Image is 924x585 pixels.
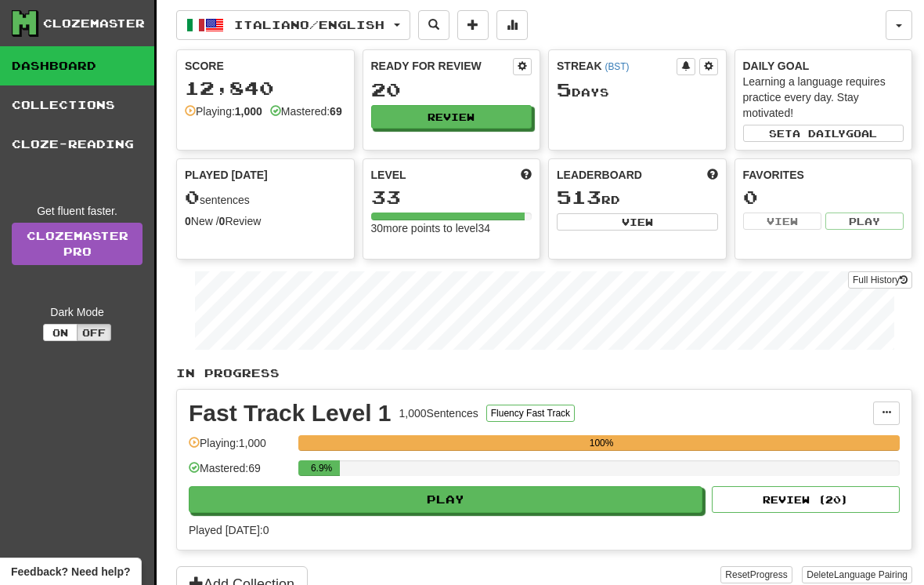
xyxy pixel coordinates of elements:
[707,167,718,183] span: This week in points, UTC
[219,215,226,227] strong: 0
[521,167,532,183] span: Score more points to level up
[185,78,346,98] div: 12,840
[189,435,291,461] div: Playing: 1,000
[557,78,572,100] span: 5
[371,105,532,129] button: Review
[743,187,904,207] div: 0
[557,167,642,183] span: Leaderboard
[77,324,111,341] button: Off
[371,58,514,74] div: Ready for Review
[371,80,532,100] div: 20
[557,80,718,100] div: Day s
[185,186,200,208] span: 0
[189,460,291,486] div: Mastered: 69
[825,213,904,230] button: Play
[848,271,912,289] button: Full History
[43,324,78,341] button: On
[802,566,912,583] button: DeleteLanguage Pairing
[792,128,846,139] span: a daily
[371,167,406,183] span: Level
[189,402,392,425] div: Fast Track Level 1
[418,10,449,40] button: Search sentences
[743,58,904,74] div: Daily Goal
[185,187,346,208] div: sentences
[371,187,532,207] div: 33
[185,213,346,229] div: New / Review
[185,215,191,227] strong: 0
[189,486,702,513] button: Play
[303,460,340,476] div: 6.9%
[12,203,143,219] div: Get fluent faster.
[235,105,262,118] strong: 1,000
[189,524,269,536] span: Played [DATE]: 0
[185,58,346,74] div: Score
[557,213,718,231] button: View
[176,365,912,381] p: In Progress
[330,105,342,118] strong: 69
[12,304,143,320] div: Dark Mode
[371,220,532,236] div: 30 more points to level 34
[743,167,904,183] div: Favorites
[270,104,342,119] div: Mastered:
[234,18,384,31] span: Italiano / English
[720,566,792,583] button: ResetProgress
[605,61,629,72] a: (BST)
[834,569,908,580] span: Language Pairing
[557,58,677,74] div: Streak
[11,564,130,580] span: Open feedback widget
[185,167,268,183] span: Played [DATE]
[486,405,575,422] button: Fluency Fast Track
[712,486,900,513] button: Review (20)
[12,223,143,265] a: ClozemasterPro
[185,104,262,119] div: Playing:
[457,10,489,40] button: Add sentence to collection
[743,213,821,230] button: View
[743,74,904,121] div: Learning a language requires practice every day. Stay motivated!
[496,10,528,40] button: More stats
[303,435,900,451] div: 100%
[750,569,788,580] span: Progress
[743,125,904,142] button: Seta dailygoal
[557,187,718,208] div: rd
[399,405,478,421] div: 1,000 Sentences
[176,10,410,40] button: Italiano/English
[43,16,145,31] div: Clozemaster
[557,186,601,208] span: 513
